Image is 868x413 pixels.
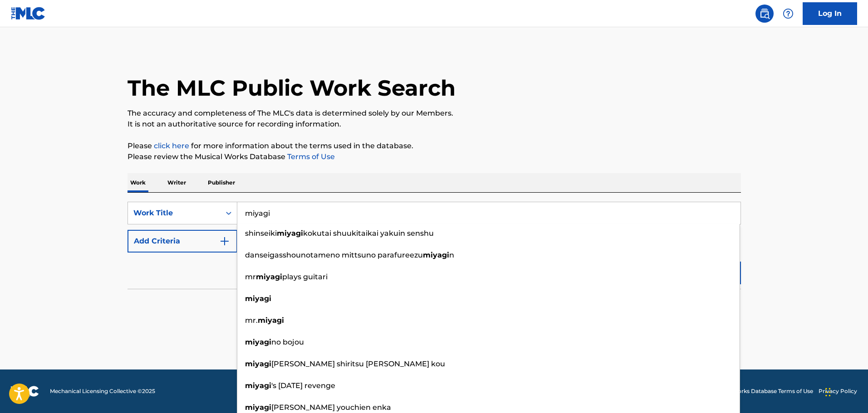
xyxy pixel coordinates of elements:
div: Work Title [133,208,215,219]
a: Log In [803,2,857,25]
strong: miyagi [258,316,284,325]
span: [PERSON_NAME] youchien enka [271,403,391,412]
p: The accuracy and completeness of The MLC's data is determined solely by our Members. [128,108,741,119]
span: shinseiki [245,229,277,238]
p: Please for more information about the terms used in the database. [128,141,741,151]
strong: miyagi [245,294,271,303]
strong: miyagi [245,381,271,390]
p: Writer [165,173,189,192]
h1: The MLC Public Work Search [128,74,456,102]
span: [PERSON_NAME] shiritsu [PERSON_NAME] kou [271,360,445,368]
a: Musical Works Database Terms of Use [710,387,813,395]
p: Publisher [205,173,238,192]
strong: miyagi [245,360,271,368]
img: MLC Logo [11,7,46,20]
span: danseigasshounotameno mittsuno parafureezu [245,251,423,259]
strong: miyagi [423,251,449,259]
span: mr [245,272,256,281]
p: Work [128,173,148,192]
span: mr. [245,316,258,325]
p: It is not an authoritative source for recording information. [128,119,741,130]
strong: miyagi [277,229,303,238]
iframe: Chat Widget [823,369,868,413]
img: search [759,8,770,19]
div: Help [779,5,797,23]
span: no bojou [271,338,304,346]
strong: miyagi [245,338,271,346]
strong: miyagi [256,272,282,281]
a: Terms of Use [285,152,335,161]
span: Mechanical Licensing Collective © 2025 [50,387,155,395]
span: kokutai shuukitaikai yakuin senshu [303,229,434,238]
img: 9d2ae6d4665cec9f34b9.svg [219,236,230,247]
form: Search Form [128,202,741,289]
a: Privacy Policy [819,387,857,395]
div: Drag [825,379,831,406]
span: n [449,251,454,259]
img: logo [11,386,39,397]
p: Please review the Musical Works Database [128,151,741,162]
a: click here [154,141,189,150]
button: Add Criteria [128,230,237,253]
strong: miyagi [245,403,271,412]
span: 's [DATE] revenge [271,381,335,390]
img: help [783,8,794,19]
span: plays guitari [282,272,328,281]
a: Public Search [755,5,774,23]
